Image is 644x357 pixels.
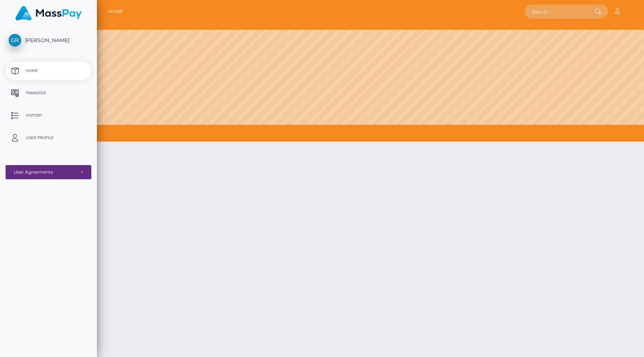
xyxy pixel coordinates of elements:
input: Search... [525,4,595,19]
p: History [9,110,88,121]
a: History [6,106,91,125]
p: Home [9,65,88,76]
p: User Profile [9,132,88,143]
div: User Agreements [14,169,75,175]
a: User Profile [6,129,91,147]
a: Transfer [6,84,91,102]
a: Home [6,61,91,80]
p: Transfer [9,88,88,99]
img: MassPay [15,6,82,20]
a: Home [108,4,123,19]
button: User Agreements [6,165,91,179]
span: [PERSON_NAME] [6,37,91,44]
